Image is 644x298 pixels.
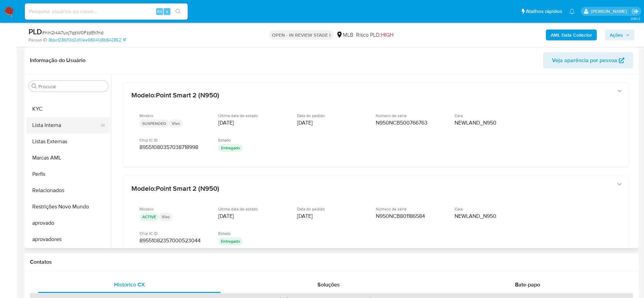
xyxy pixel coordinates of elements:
[610,30,623,40] span: Ações
[42,29,104,36] span: # nin2i4A7uxj7qzW0FzzEKfnd
[114,281,145,288] span: Histórico CX
[30,259,633,265] h1: Contatos
[605,30,634,40] button: Ações
[49,37,126,43] a: 8bbcf286f13d2d10ee98041d8b842852
[551,30,592,40] b: AML Data Collector
[569,8,575,14] a: Notificações
[546,30,597,40] button: AML Data Collector
[552,52,617,69] span: Veja aparência por pessoa
[515,281,540,288] span: Bate-papo
[26,215,111,231] button: aprovado
[29,37,47,43] b: Person ID
[381,31,393,39] span: HIGH
[317,281,340,288] span: Soluções
[526,8,562,15] span: Atalhos rápidos
[269,30,333,40] p: OPEN - IN REVIEW STAGE I
[631,16,641,21] span: 3.161.2
[26,101,111,117] button: KYC
[25,7,188,16] input: Pesquise usuários ou casos...
[26,231,111,247] button: aprovadores
[591,8,629,15] p: lucas.santiago@mercadolivre.com
[26,166,111,182] button: Perfis
[26,182,111,199] button: Relacionados
[356,31,393,39] span: Risco PLD:
[543,52,633,69] button: Veja aparência por pessoa
[26,199,111,215] button: Restrições Novo Mundo
[30,57,86,64] h1: Informação do Usuário
[336,31,353,39] div: MLB
[26,133,111,150] button: Listas Externas
[38,83,106,90] input: Procurar
[29,26,42,37] b: PLD
[157,8,162,15] span: Alt
[166,8,168,15] span: s
[632,8,639,15] a: Sair
[26,117,106,133] button: Lista Interna
[171,7,185,16] button: search-icon
[32,83,37,89] button: Procurar
[26,150,111,166] button: Marcas AML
